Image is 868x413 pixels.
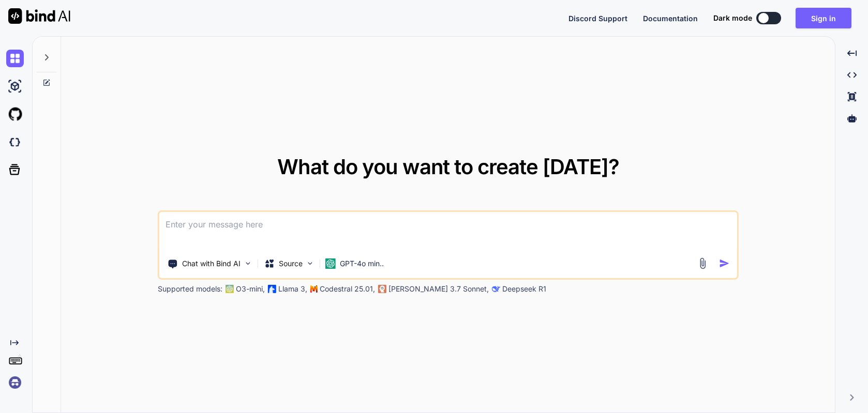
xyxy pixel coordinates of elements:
[6,105,24,123] img: githubLight
[713,13,752,23] span: Dark mode
[6,78,24,95] img: ai-studio
[278,284,307,294] p: Llama 3,
[325,258,336,269] img: GPT-4o mini
[226,285,234,293] img: GPT-4
[277,154,619,179] span: What do you want to create [DATE]?
[643,14,698,23] span: Documentation
[236,284,265,294] p: O3-mini,
[8,8,70,24] img: Bind AI
[696,257,708,269] img: attachment
[502,284,546,294] p: Deepseek R1
[306,259,315,268] img: Pick Models
[388,284,489,294] p: [PERSON_NAME] 3.7 Sonnet,
[643,13,698,24] button: Documentation
[279,258,303,269] p: Source
[310,285,318,293] img: Mistral-AI
[244,259,252,268] img: Pick Tools
[796,8,851,28] button: Sign in
[268,285,276,293] img: Llama2
[6,50,24,67] img: chat
[492,285,500,293] img: claude
[378,285,386,293] img: claude
[340,258,384,269] p: GPT-4o min..
[320,284,375,294] p: Codestral 25.01,
[568,14,627,23] span: Discord Support
[6,133,24,151] img: darkCloudIdeIcon
[182,258,241,269] p: Chat with Bind AI
[719,258,729,269] img: icon
[568,13,627,24] button: Discord Support
[6,374,24,391] img: signin
[158,284,222,294] p: Supported models:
